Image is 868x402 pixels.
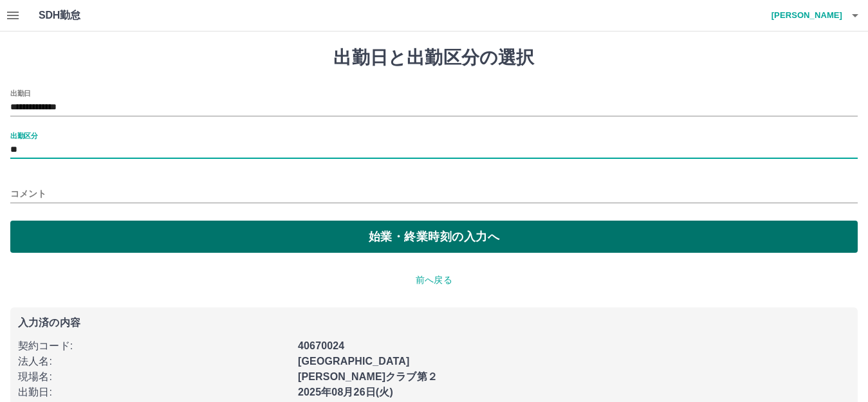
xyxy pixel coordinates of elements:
[10,88,31,98] label: 出勤日
[298,356,410,367] b: [GEOGRAPHIC_DATA]
[10,131,37,140] label: 出勤区分
[298,340,344,351] b: 40670024
[18,385,290,400] p: 出勤日 :
[18,338,290,354] p: 契約コード :
[18,354,290,369] p: 法人名 :
[10,273,858,287] p: 前へ戻る
[298,387,393,397] b: 2025年08月26日(火)
[298,371,438,382] b: [PERSON_NAME]クラブ第２
[10,221,858,253] button: 始業・終業時刻の入力へ
[10,47,858,69] h1: 出勤日と出勤区分の選択
[18,369,290,385] p: 現場名 :
[18,318,850,328] p: 入力済の内容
